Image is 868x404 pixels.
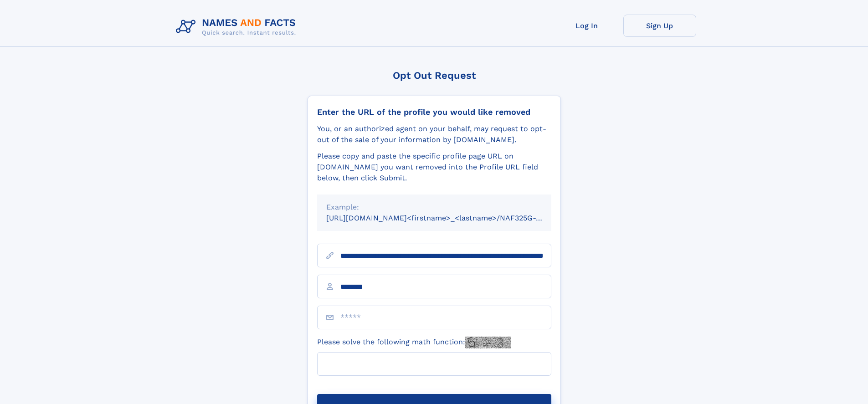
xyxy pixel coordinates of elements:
div: Opt Out Request [308,70,561,81]
div: Example: [326,202,542,213]
small: [URL][DOMAIN_NAME]<firstname>_<lastname>/NAF325G-xxxxxxxx [326,214,569,222]
div: You, or an authorized agent on your behalf, may request to opt-out of the sale of your informatio... [317,123,551,145]
a: Log In [550,15,623,37]
div: Please copy and paste the specific profile page URL on [DOMAIN_NAME] you want removed into the Pr... [317,151,551,184]
a: Sign Up [623,15,696,37]
label: Please solve the following math function: [317,337,511,348]
div: Enter the URL of the profile you would like removed [317,107,551,117]
img: Logo Names and Facts [172,15,303,39]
